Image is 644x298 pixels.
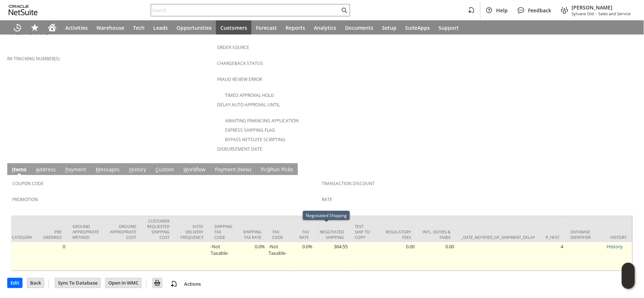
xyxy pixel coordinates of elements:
span: M [96,166,100,173]
span: [PERSON_NAME] [572,4,631,11]
a: PickRun Picks [259,166,295,174]
svg: Search [340,6,349,15]
a: RA Tracking Number(s) [7,56,60,62]
a: Payment [63,166,88,174]
div: Customer Requested Shipping Cost [147,219,170,240]
a: SuiteApps [401,20,435,35]
a: Home [43,20,61,35]
div: Test Ship To Copy [355,224,371,240]
a: Transaction Discount [322,181,375,187]
a: Rate [322,197,333,203]
span: I [12,166,14,173]
span: H [129,166,133,173]
a: Warehouse [92,20,129,35]
div: Tax Rate [299,229,309,240]
a: Analytics [309,20,341,35]
span: W [183,166,188,173]
a: Customers [216,20,252,35]
input: Search [151,6,340,15]
a: Bypass NetSuite Scripting [225,136,285,143]
span: k [267,166,270,173]
a: Leads [149,20,172,35]
input: Print [153,278,162,288]
a: Forecast [252,20,281,35]
svg: Recent Records [13,23,22,32]
img: Print [153,279,162,287]
a: Activities [61,20,92,35]
a: Timed Approval Hold [225,92,274,98]
td: -Not Taxable- [209,242,238,271]
div: Pre Ordered [43,229,62,240]
td: 0 [38,242,67,271]
span: - [596,11,597,16]
a: Setup [378,20,401,35]
div: Negotiated Shipping [306,212,347,219]
a: Awaiting Financing Application [225,118,299,124]
span: Opportunities [176,24,212,31]
td: 0.0% [294,242,314,271]
span: A [36,166,39,173]
span: Sylvane Old [572,11,594,16]
td: 0.00 [416,242,456,271]
div: Regulatory Fees [382,229,411,240]
a: Address [34,166,58,174]
div: P_HFST [546,235,560,240]
input: Edit [8,278,22,288]
div: Shipping Tax Code [214,224,232,240]
span: Analytics [314,24,336,31]
span: Feedback [528,7,552,14]
span: Help [496,7,508,14]
span: C [155,166,159,173]
span: y [221,166,223,173]
div: Auto Delivery Frequency [180,224,203,240]
a: Custom [154,166,176,174]
input: Open In WMC [105,278,141,288]
span: Activities [65,24,88,31]
a: Reports [281,20,309,35]
a: Tech [129,20,149,35]
a: Coupon Code [12,181,44,187]
span: Leads [153,24,168,31]
a: Delay Auto-Approval Until [217,102,280,108]
a: Opportunities [172,20,216,35]
td: 4 [541,242,565,271]
div: Tax Code [272,229,288,240]
div: Shipping Tax Rate [243,229,261,240]
span: Reports [286,24,305,31]
svg: Shortcuts [30,23,39,32]
svg: Home [48,23,57,32]
span: Documents [345,24,373,31]
div: Shortcuts [26,20,43,35]
td: 364.55 [314,242,349,271]
iframe: Click here to launch Oracle Guided Learning Help Panel [622,263,635,289]
span: Forecast [256,24,277,31]
span: Customers [220,24,247,31]
input: Sync To Database [55,278,100,288]
div: Ground Appropriate Method [72,224,99,240]
a: Disbursement Date [217,146,262,152]
input: Back [27,278,44,288]
div: History [611,235,627,240]
span: Sales and Service [599,11,631,16]
a: Unrolled view on [624,165,632,174]
td: 0.0% [238,242,267,271]
span: Oracle Guided Learning Widget. To move around, please hold and drag [622,276,635,289]
td: -Not Taxable- [267,242,294,271]
a: Support [435,20,464,35]
a: Express Shipping Flag [225,127,275,133]
a: Fraud Review Error [217,76,262,82]
a: Documents [341,20,378,35]
span: Tech [133,24,145,31]
a: Chargeback Status [217,60,263,66]
a: Recent Records [9,20,26,35]
div: Intl. Duties & Taxes [422,229,451,240]
span: SuiteApps [405,24,430,31]
a: History [127,166,148,174]
span: Setup [382,24,396,31]
div: _date_notified_of_shipment_delay [462,235,535,240]
a: Messages [94,166,121,174]
svg: logo [9,5,38,15]
img: add-record.svg [170,280,178,289]
div: Negotiated Shipping [320,229,344,240]
span: P [65,166,68,173]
